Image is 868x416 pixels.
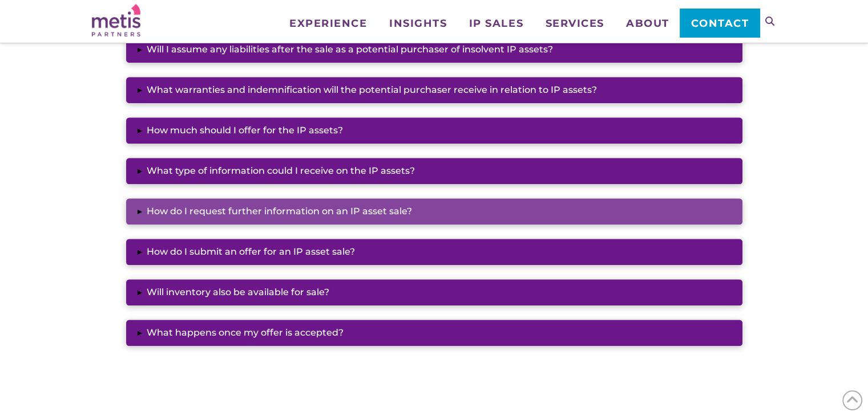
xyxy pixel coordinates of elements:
button: ▸How much should I offer for the IP assets? [126,117,742,144]
button: ▸How do I request further information on an IP asset sale? [126,198,742,225]
span: Insights [389,18,447,28]
img: Metis Partners [92,4,140,36]
button: ▸Will inventory also be available for sale? [126,279,742,305]
span: IP Sales [469,18,523,28]
a: Contact [680,9,759,37]
span: Back to Top [842,390,862,410]
button: ▸How do I submit an offer for an IP asset sale? [126,239,742,265]
button: ▸Will I assume any liabilities after the sale as a potential purchaser of insolvent IP assets? [126,36,742,63]
button: ▸What happens once my offer is accepted? [126,320,742,346]
span: Services [545,18,604,28]
button: ▸What type of information could I receive on the IP assets? [126,158,742,184]
span: Contact [691,18,749,28]
span: About [626,18,669,28]
span: Experience [289,18,367,28]
button: ▸What warranties and indemnification will the potential purchaser receive in relation to IP assets? [126,77,742,103]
